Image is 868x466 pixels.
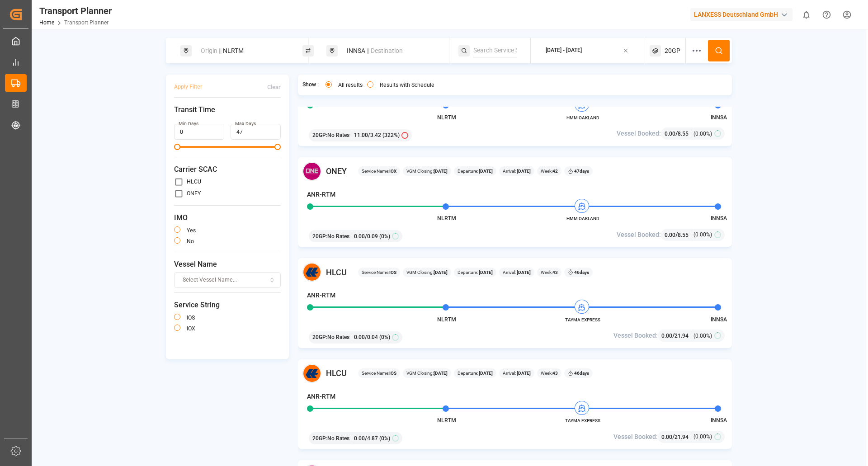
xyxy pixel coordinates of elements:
span: 20GP : [312,434,327,442]
span: Vessel Name [174,259,281,270]
span: (322%) [382,131,400,139]
span: (0%) [379,333,390,341]
h4: ANR-RTM [307,291,335,300]
span: 0.00 / 0.04 [354,333,378,341]
span: HMM OAKLAND [558,215,608,222]
span: 0.00 [665,131,675,137]
span: Vessel Booked: [613,331,658,340]
span: HLCU [326,266,347,278]
span: 8.55 [678,232,689,238]
button: [DATE] - [DATE] [536,42,639,60]
label: yes [187,228,196,233]
span: No Rates [327,232,349,240]
span: 0.00 [665,232,675,238]
span: 0.00 / 4.87 [354,434,378,442]
span: Transit Time [174,104,281,115]
button: Help Center [816,5,837,25]
h4: ANR-RTM [307,392,335,401]
b: 46 days [574,371,589,376]
span: Service String [174,300,281,311]
b: 43 [552,371,558,376]
button: show 0 new notifications [796,5,816,25]
span: Show : [302,81,319,89]
b: IOS [389,371,396,376]
span: TAYMA EXPRESS [558,417,608,424]
input: Search Service String [473,44,517,57]
img: Carrier [302,263,321,282]
span: Origin || [201,47,222,54]
span: 21.94 [675,333,689,339]
span: Arrival: [503,168,531,174]
label: Results with Schedule [380,82,434,88]
b: IOS [389,270,396,275]
div: / [661,432,691,442]
span: INNSA [711,417,727,424]
span: Week: [541,269,558,276]
b: 42 [552,169,558,174]
span: INNSA [711,114,727,121]
span: Vessel Booked: [613,432,658,442]
b: [DATE] [516,270,531,275]
span: VGM Closing: [406,168,448,174]
button: Clear [267,79,281,95]
label: IOS [187,315,195,320]
b: IOX [389,169,396,174]
h4: ANR-RTM [307,190,335,199]
button: LANXESS Deutschland GmbH [690,6,796,23]
div: INNSA [341,42,439,59]
span: NLRTM [437,316,456,323]
span: NLRTM [437,114,456,121]
span: 0.00 / 0.09 [354,232,378,240]
b: [DATE] [516,371,531,376]
a: Home [39,19,54,26]
span: 0.00 [661,434,672,440]
span: (0.00%) [693,433,712,441]
div: [DATE] - [DATE] [546,47,582,55]
span: (0.00%) [693,231,712,239]
b: [DATE] [478,371,493,376]
span: (0%) [379,232,390,240]
span: Service Name: [362,168,396,174]
span: Vessel Booked: [617,129,661,138]
span: || Destination [367,47,403,54]
img: Carrier [302,364,321,383]
span: IMO [174,212,281,223]
span: No Rates [327,333,349,341]
span: (0.00%) [693,332,712,340]
span: 11.00 / 3.42 [354,131,381,139]
span: 0.00 [661,333,672,339]
b: [DATE] [434,169,448,174]
div: / [665,230,691,240]
label: no [187,239,194,244]
span: 20GP : [312,333,327,341]
b: [DATE] [434,371,448,376]
span: No Rates [327,131,349,139]
span: Week: [541,370,558,377]
span: Vessel Booked: [617,230,661,240]
b: 47 days [574,169,589,174]
div: LANXESS Deutschland GmbH [690,8,793,21]
span: Carrier SCAC [174,164,281,175]
span: 20GP : [312,232,327,240]
label: ONEY [187,191,201,196]
label: All results [338,82,363,88]
span: Service Name: [362,370,396,377]
b: 43 [552,270,558,275]
img: Carrier [302,162,321,181]
span: Service Name: [362,269,396,276]
span: 20GP : [312,131,327,139]
label: Max Days [235,121,256,127]
div: / [665,129,691,138]
span: VGM Closing: [406,370,448,377]
span: NLRTM [437,417,456,424]
b: [DATE] [434,270,448,275]
span: INNSA [711,316,727,323]
span: No Rates [327,434,349,442]
span: Minimum [174,144,180,150]
span: Select Vessel Name... [183,276,237,284]
label: Min Days [179,121,198,127]
label: IOX [187,326,195,331]
span: HMM OAKLAND [558,114,608,121]
span: 20GP [665,46,680,56]
span: (0%) [379,434,390,442]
